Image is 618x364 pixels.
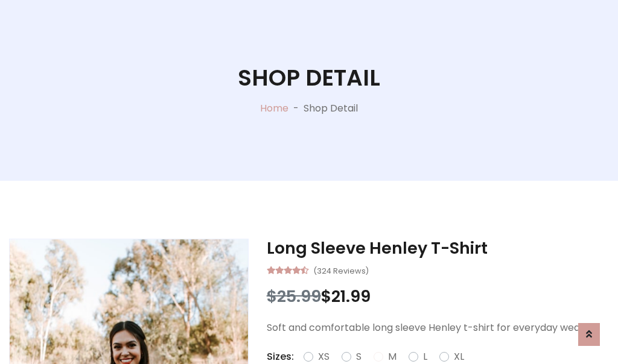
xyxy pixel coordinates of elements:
label: XL [454,350,464,364]
p: - [288,101,304,116]
p: Soft and comfortable long sleeve Henley t-shirt for everyday wear. [267,321,609,335]
p: Sizes: [267,350,294,364]
label: S [356,350,362,364]
h1: Shop Detail [238,64,380,92]
h3: Long Sleeve Henley T-Shirt [267,239,609,258]
p: Shop Detail [304,101,358,116]
span: $25.99 [267,285,321,307]
label: XS [318,350,330,364]
h3: $ [267,287,609,306]
label: M [388,350,397,364]
label: L [423,350,427,364]
a: Home [260,101,288,115]
span: 21.99 [331,285,371,307]
small: (324 Reviews) [313,263,369,277]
